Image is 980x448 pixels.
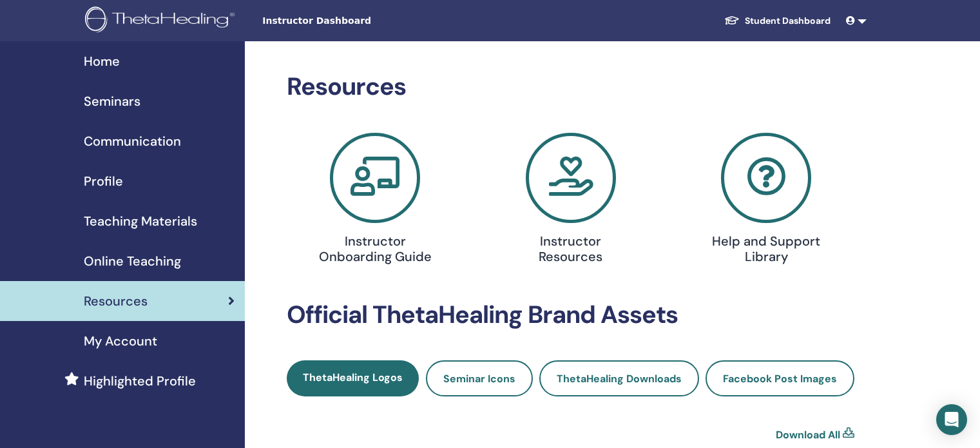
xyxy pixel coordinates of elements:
span: Resources [84,291,148,311]
span: Teaching Materials [84,211,197,231]
a: Facebook Post Images [706,360,854,396]
span: Seminars [84,92,140,111]
a: Student Dashboard [714,9,841,33]
span: ThetaHealing Downloads [557,372,682,385]
div: Open Intercom Messenger [936,404,967,435]
a: ThetaHealing Logos [287,360,419,396]
span: Instructor Dashboard [262,14,456,28]
a: Instructor Resources [481,133,661,269]
a: Seminar Icons [426,360,533,396]
span: ThetaHealing Logos [303,371,403,384]
span: Online Teaching [84,251,181,271]
a: Help and Support Library [676,133,856,269]
span: Seminar Icons [443,372,515,385]
h4: Help and Support Library [703,233,829,264]
a: ThetaHealing Downloads [539,360,699,396]
span: My Account [84,331,157,351]
img: logo.png [85,6,239,35]
span: Home [84,52,120,71]
h4: Instructor Onboarding Guide [312,233,438,264]
h2: Official ThetaHealing Brand Assets [287,300,854,330]
a: Instructor Onboarding Guide [285,133,465,269]
a: Download All [776,427,840,443]
h4: Instructor Resources [508,233,634,264]
img: graduation-cap-white.svg [724,15,740,26]
span: Facebook Post Images [723,372,837,385]
span: Communication [84,131,181,151]
h2: Resources [287,72,854,102]
span: Profile [84,171,123,191]
span: Highlighted Profile [84,371,196,391]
